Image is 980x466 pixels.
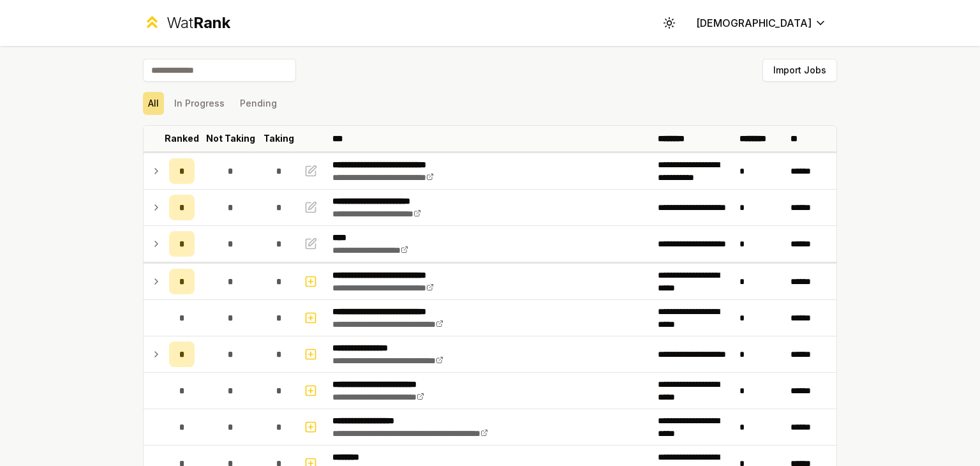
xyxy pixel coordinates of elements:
span: Rank [193,13,230,32]
p: Not Taking [206,132,255,145]
button: In Progress [169,92,230,115]
button: Import Jobs [762,59,837,82]
span: [DEMOGRAPHIC_DATA] [696,15,812,31]
div: Wat [167,13,230,33]
button: [DEMOGRAPHIC_DATA] [686,11,837,34]
p: Taking [264,132,294,145]
p: Ranked [165,132,199,145]
button: All [143,92,164,115]
button: Pending [235,92,282,115]
a: WatRank [143,13,230,33]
